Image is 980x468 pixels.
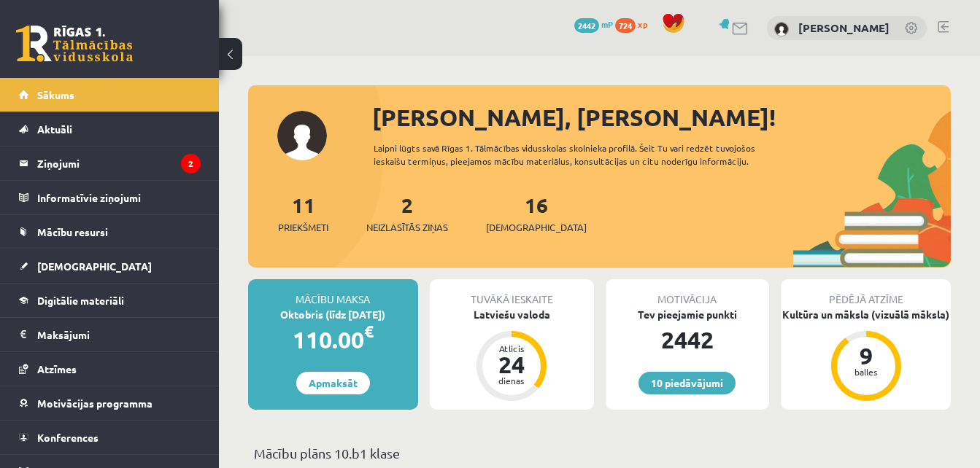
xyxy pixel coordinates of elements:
[19,284,201,317] a: Digitālie materiāli
[19,112,201,146] a: Aktuāli
[606,307,770,322] div: Tev pieejamie punkti
[37,397,153,410] span: Motivācijas programma
[37,122,72,136] span: Aktuāli
[248,322,418,357] div: 110.00
[19,249,201,283] a: [DEMOGRAPHIC_DATA]
[37,362,77,375] span: Atzīmes
[37,147,201,180] legend: Ziņojumi
[296,372,370,394] a: Apmaksāt
[490,353,533,376] div: 24
[486,220,587,235] span: [DEMOGRAPHIC_DATA]
[37,181,201,214] legend: Informatīvie ziņojumi
[374,141,795,168] div: Laipni lūgts savā Rīgas 1. Tālmācības vidusskolas skolnieka profilā. Šeit Tu vari redzēt tuvojošo...
[248,279,418,307] div: Mācību maksa
[781,307,951,322] div: Kultūra un māksla (vizuālā māksla)
[638,18,647,30] span: xp
[19,147,201,180] a: Ziņojumi2
[798,20,890,35] a: [PERSON_NAME]
[37,260,152,273] span: [DEMOGRAPHIC_DATA]
[490,376,533,385] div: dienas
[781,279,951,307] div: Pēdējā atzīme
[19,386,201,420] a: Motivācijas programma
[615,18,636,33] span: 724
[16,26,133,62] a: Rīgas 1. Tālmācības vidusskola
[37,225,108,238] span: Mācību resursi
[430,307,594,403] a: Latviešu valoda Atlicis 24 dienas
[574,18,599,33] span: 2442
[366,192,448,235] a: 2Neizlasītās ziņas
[781,307,951,403] a: Kultūra un māksla (vizuālā māksla) 9 balles
[490,344,533,353] div: Atlicis
[19,421,201,454] a: Konferences
[774,22,789,36] img: Madara Dzidra Glīzde
[278,220,328,235] span: Priekšmeti
[37,88,74,101] span: Sākums
[19,215,201,249] a: Mācību resursi
[574,18,613,30] a: 2442 mP
[486,192,587,235] a: 16[DEMOGRAPHIC_DATA]
[638,372,736,394] a: 10 piedāvājumi
[364,321,374,342] span: €
[430,307,594,322] div: Latviešu valoda
[19,352,201,386] a: Atzīmes
[606,279,770,307] div: Motivācija
[366,220,448,235] span: Neizlasītās ziņas
[19,181,201,214] a: Informatīvie ziņojumi
[19,318,201,351] a: Maksājumi
[254,443,945,463] p: Mācību plāns 10.b1 klase
[844,367,888,376] div: balles
[615,18,655,30] a: 724 xp
[601,18,613,30] span: mP
[19,78,201,112] a: Sākums
[278,192,328,235] a: 11Priekšmeti
[37,294,124,307] span: Digitālie materiāli
[606,322,770,357] div: 2442
[37,318,201,351] legend: Maksājumi
[181,154,201,173] i: 2
[37,431,99,444] span: Konferences
[372,100,951,135] div: [PERSON_NAME], [PERSON_NAME]!
[430,279,594,307] div: Tuvākā ieskaite
[844,344,888,367] div: 9
[248,307,418,322] div: Oktobris (līdz [DATE])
